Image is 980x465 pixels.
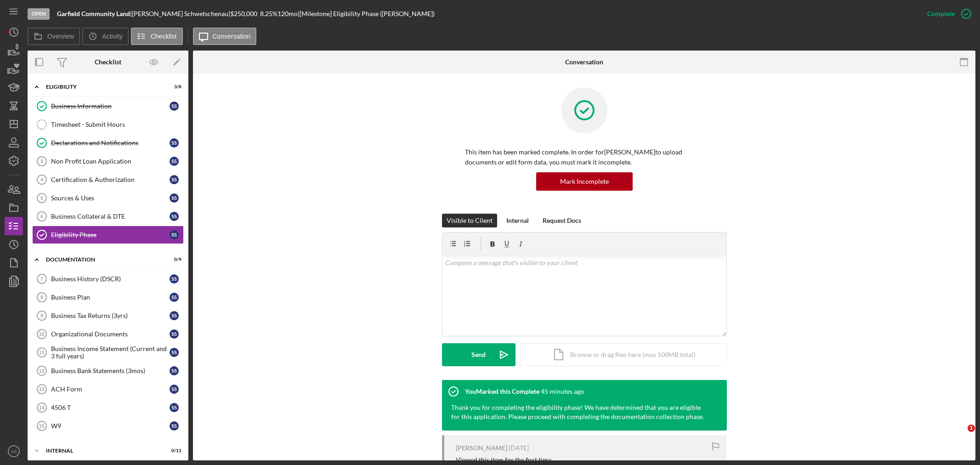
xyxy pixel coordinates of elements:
[28,28,80,45] button: Overview
[51,345,170,360] div: Business Income Statement (Current and 3 full years)
[32,380,184,398] a: 13ACH FormSS
[442,214,497,227] button: Visible to Client
[11,449,17,454] text: SS
[170,403,179,412] div: S S
[102,33,122,40] label: Activity
[32,325,184,343] a: 10Organizational DocumentsSS
[51,312,170,319] div: Business Tax Returns (3yrs)
[32,97,184,115] a: Business InformationSS
[170,193,179,203] div: S S
[32,270,184,288] a: 7Business History (DSCR)SS
[538,214,586,227] button: Request Docs
[456,444,507,452] div: [PERSON_NAME]
[918,5,975,23] button: Complete
[51,158,170,165] div: Non Profit Loan Application
[536,172,633,191] button: Mark Incomplete
[560,172,609,191] div: Mark Incomplete
[465,147,704,168] p: This item has been marked complete. In order for [PERSON_NAME] to upload documents or edit form d...
[170,157,179,166] div: S S
[32,343,184,362] a: 11Business Income Statement (Current and 3 full years)SS
[57,10,130,17] b: Garfield Community Land
[51,404,170,411] div: 4506 T
[949,425,971,447] iframe: Intercom live chat
[82,28,128,45] button: Activity
[447,214,493,227] div: Visible to Client
[968,425,975,432] span: 1
[509,444,529,452] time: 2025-09-09 00:41
[40,214,43,219] tspan: 6
[32,134,184,152] a: Declarations and NotificationsSS
[502,214,533,227] button: Internal
[193,28,257,45] button: Conversation
[40,195,43,201] tspan: 5
[32,152,184,170] a: 3Non Profit Loan ApplicationSS
[170,366,179,375] div: S S
[51,330,170,338] div: Organizational Documents
[51,213,170,220] div: Business Collateral & DTE
[230,10,257,17] span: $250,000
[32,170,184,189] a: 4Certification & AuthorizationSS
[47,33,74,40] label: Overview
[170,311,179,320] div: S S
[170,293,179,302] div: S S
[456,456,553,464] div: Viewed this item for the first time.
[278,10,298,17] div: 120 mo
[151,33,177,40] label: Checklist
[213,33,251,40] label: Conversation
[442,343,515,366] button: Send
[51,422,170,430] div: W9
[32,288,184,306] a: 8Business PlanSS
[51,102,170,110] div: Business Information
[39,386,44,392] tspan: 13
[51,176,170,183] div: Certification & Authorization
[170,274,179,284] div: S S
[32,398,184,417] a: 144506 TSS
[170,102,179,111] div: S S
[5,442,23,460] button: SS
[32,189,184,207] a: 5Sources & UsesSS
[32,207,184,226] a: 6Business Collateral & DTESS
[260,10,278,17] div: 8.25 %
[170,329,179,339] div: S S
[95,58,121,66] div: Checklist
[39,331,44,337] tspan: 10
[40,313,43,318] tspan: 9
[170,212,179,221] div: S S
[170,385,179,394] div: S S
[51,294,170,301] div: Business Plan
[51,367,170,374] div: Business Bank Statements (3mos)
[32,306,184,325] a: 9Business Tax Returns (3yrs)SS
[32,226,184,244] a: Eligibility PhaseSS
[165,84,181,90] div: 3 / 8
[51,231,170,238] div: Eligibility Phase
[170,175,179,184] div: S S
[565,58,603,66] div: Conversation
[170,348,179,357] div: S S
[51,386,170,393] div: ACH Form
[40,276,43,282] tspan: 7
[51,139,170,147] div: Declarations and Notifications
[927,5,955,23] div: Complete
[543,214,581,227] div: Request Docs
[541,388,584,395] time: 2025-09-15 17:31
[51,275,170,283] div: Business History (DSCR)
[165,448,181,454] div: 0 / 11
[170,138,179,147] div: S S
[170,230,179,239] div: S S
[28,8,50,20] div: Open
[471,343,486,366] div: Send
[57,10,132,17] div: |
[40,177,44,182] tspan: 4
[465,388,539,395] div: You Marked this Complete
[39,350,44,355] tspan: 11
[132,10,230,17] div: [PERSON_NAME] Schwetschenau |
[32,362,184,380] a: 12Business Bank Statements (3mos)SS
[32,115,184,134] a: Timesheet - Submit Hours
[506,214,529,227] div: Internal
[40,295,43,300] tspan: 8
[51,121,183,128] div: Timesheet - Submit Hours
[170,421,179,431] div: S S
[39,405,45,410] tspan: 14
[39,423,44,429] tspan: 15
[46,84,159,90] div: Eligibility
